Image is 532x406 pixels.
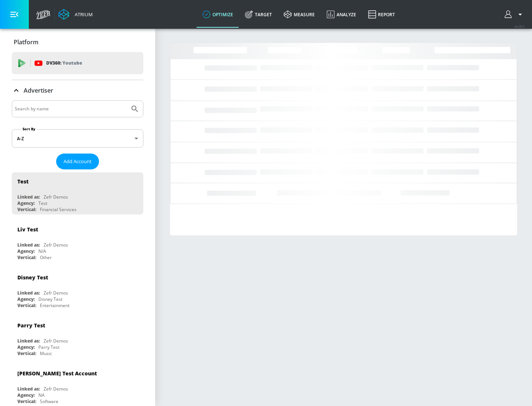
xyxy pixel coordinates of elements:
[17,206,36,213] div: Vertical:
[197,1,239,28] a: optimize
[15,104,127,114] input: Search by name
[38,248,46,254] div: N/A
[514,24,525,28] span: v 4.28.0
[17,226,38,233] div: Liv Test
[17,194,40,200] div: Linked as:
[17,370,97,377] div: [PERSON_NAME] Test Account
[62,59,82,67] p: Youtube
[40,206,76,213] div: Financial Services
[12,220,143,262] div: Liv TestLinked as:Zefr DemosAgency:N/AVertical:Other
[38,200,47,206] div: Test
[17,386,40,392] div: Linked as:
[12,52,143,74] div: DV360: Youtube
[278,1,321,28] a: measure
[17,322,45,329] div: Parry Test
[12,129,143,148] div: A-Z
[17,242,40,248] div: Linked as:
[12,172,143,214] div: TestLinked as:Zefr DemosAgency:TestVertical:Financial Services
[38,296,62,302] div: Disney Test
[46,59,82,67] p: DV360:
[12,80,143,101] div: Advertiser
[362,1,401,28] a: Report
[24,86,53,94] p: Advertiser
[17,290,40,296] div: Linked as:
[17,392,35,398] div: Agency:
[17,344,35,350] div: Agency:
[12,268,143,310] div: Disney TestLinked as:Zefr DemosAgency:Disney TestVertical:Entertainment
[58,9,93,20] a: Atrium
[17,178,28,185] div: Test
[44,194,68,200] div: Zefr Demos
[44,338,68,344] div: Zefr Demos
[44,242,68,248] div: Zefr Demos
[40,302,69,309] div: Entertainment
[321,1,362,28] a: Analyze
[72,11,93,18] div: Atrium
[17,302,36,309] div: Vertical:
[64,157,92,166] span: Add Account
[40,350,52,357] div: Music
[17,350,36,357] div: Vertical:
[38,392,45,398] div: NA
[12,316,143,358] div: Parry TestLinked as:Zefr DemosAgency:Parry TestVertical:Music
[40,254,52,261] div: Other
[17,254,36,261] div: Vertical:
[40,398,58,405] div: Software
[44,290,68,296] div: Zefr Demos
[14,38,38,46] p: Platform
[38,344,59,350] div: Parry Test
[17,200,35,206] div: Agency:
[17,248,35,254] div: Agency:
[56,154,99,169] button: Add Account
[17,338,40,344] div: Linked as:
[17,398,36,405] div: Vertical:
[44,386,68,392] div: Zefr Demos
[17,296,35,302] div: Agency:
[239,1,278,28] a: Target
[21,127,37,131] label: Sort By
[17,274,48,281] div: Disney Test
[12,32,143,52] div: Platform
